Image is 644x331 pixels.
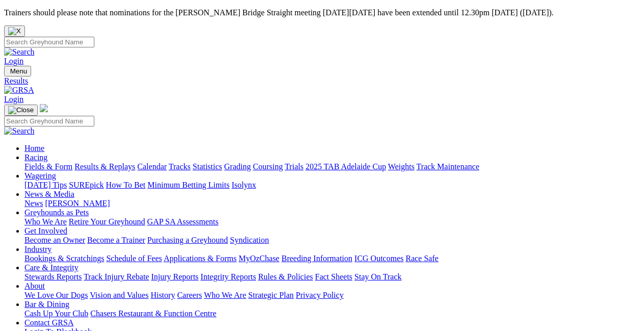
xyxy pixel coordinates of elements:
a: Care & Integrity [24,263,79,272]
a: Results [4,77,640,86]
a: GAP SA Assessments [147,217,219,226]
a: Contact GRSA [24,318,73,327]
a: Breeding Information [281,254,352,263]
a: SUREpick [69,181,104,189]
div: Care & Integrity [24,272,640,282]
a: [DATE] Tips [24,181,67,189]
a: Bar & Dining [24,300,69,309]
div: News & Media [24,199,640,208]
a: Racing [24,153,47,162]
img: logo-grsa-white.png [40,104,48,112]
p: Trainers should please note that nominations for the [PERSON_NAME] Bridge Straight meeting [DATE]... [4,8,640,17]
a: Purchasing a Greyhound [147,236,228,244]
a: Syndication [230,236,269,244]
a: Weights [388,162,415,171]
a: ICG Outcomes [354,254,403,263]
a: Cash Up Your Club [24,309,88,318]
a: Coursing [253,162,283,171]
a: Statistics [193,162,222,171]
div: Racing [24,162,640,171]
a: Get Involved [24,226,67,235]
a: Retire Your Greyhound [69,217,145,226]
a: Wagering [24,171,56,180]
a: MyOzChase [239,254,279,263]
a: Stewards Reports [24,272,82,281]
a: Who We Are [204,291,246,299]
img: X [8,27,21,35]
a: Calendar [137,162,167,171]
a: Track Maintenance [417,162,479,171]
a: Industry [24,245,51,253]
a: Login [4,95,23,104]
a: Results & Replays [74,162,135,171]
div: Get Involved [24,236,640,245]
a: Tracks [169,162,191,171]
span: Menu [10,67,27,75]
a: Login [4,57,23,65]
a: Injury Reports [151,272,198,281]
button: Toggle navigation [4,66,31,77]
input: Search [4,37,94,47]
a: Stay On Track [354,272,401,281]
a: Fact Sheets [315,272,352,281]
div: Bar & Dining [24,309,640,318]
a: Track Injury Rebate [84,272,149,281]
div: Industry [24,254,640,263]
a: Careers [177,291,202,299]
a: Grading [224,162,251,171]
a: Who We Are [24,217,67,226]
a: Home [24,144,44,152]
div: About [24,291,640,300]
a: Schedule of Fees [106,254,162,263]
a: Fields & Form [24,162,72,171]
img: Search [4,47,35,57]
a: Applications & Forms [164,254,237,263]
a: Isolynx [231,181,256,189]
a: [PERSON_NAME] [45,199,110,208]
img: Close [8,106,34,114]
a: Become a Trainer [87,236,145,244]
div: Greyhounds as Pets [24,217,640,226]
img: Search [4,126,35,136]
a: Strategic Plan [248,291,294,299]
div: Wagering [24,181,640,190]
a: Chasers Restaurant & Function Centre [90,309,216,318]
a: Race Safe [405,254,438,263]
a: Integrity Reports [200,272,256,281]
a: Greyhounds as Pets [24,208,89,217]
a: Vision and Values [90,291,148,299]
a: We Love Our Dogs [24,291,88,299]
a: Become an Owner [24,236,85,244]
a: 2025 TAB Adelaide Cup [305,162,386,171]
input: Search [4,116,94,126]
img: GRSA [4,86,34,95]
a: Bookings & Scratchings [24,254,104,263]
button: Toggle navigation [4,105,38,116]
a: Trials [285,162,303,171]
a: History [150,291,175,299]
a: Privacy Policy [296,291,344,299]
a: News & Media [24,190,74,198]
a: How To Bet [106,181,146,189]
a: Rules & Policies [258,272,313,281]
a: Minimum Betting Limits [147,181,229,189]
button: Close [4,26,25,37]
a: About [24,282,45,290]
a: News [24,199,43,208]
